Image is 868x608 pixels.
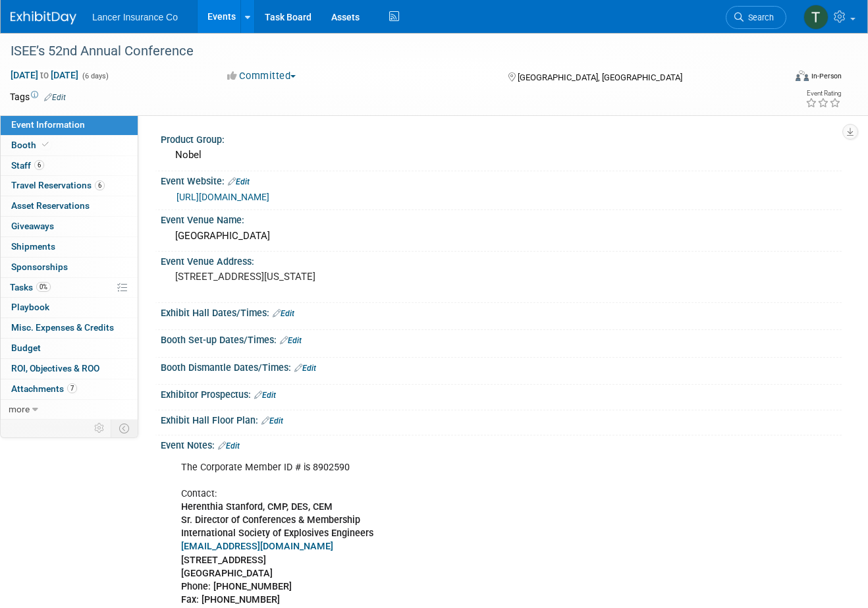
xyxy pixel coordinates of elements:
div: In-Person [811,71,842,81]
a: Travel Reservations6 [1,176,138,196]
span: [GEOGRAPHIC_DATA], [GEOGRAPHIC_DATA] [518,72,682,82]
span: Attachments [11,383,77,394]
span: Staff [11,160,44,171]
div: Booth Dismantle Dates/Times: [161,358,842,375]
div: Exhibitor Prospectus: [161,385,842,402]
a: Misc. Expenses & Credits [1,318,138,338]
a: Edit [254,391,276,400]
span: Shipments [11,241,55,252]
span: to [38,70,51,80]
div: Booth Set-up Dates/Times: [161,330,842,347]
a: Edit [294,364,316,373]
a: Playbook [1,298,138,318]
a: Shipments [1,237,138,257]
span: Playbook [11,302,49,312]
div: Event Venue Name: [161,210,842,227]
button: Committed [223,69,301,83]
a: Search [726,6,786,29]
div: Exhibit Hall Floor Plan: [161,410,842,428]
span: 6 [34,160,44,170]
pre: [STREET_ADDRESS][US_STATE] [175,271,430,283]
a: Budget [1,339,138,358]
span: Tasks [10,282,51,292]
div: Event Rating [805,90,841,97]
a: Giveaways [1,217,138,236]
a: Booth [1,136,138,155]
span: Asset Reservations [11,200,90,211]
span: ROI, Objectives & ROO [11,363,99,373]
div: Event Venue Address: [161,252,842,268]
a: Tasks0% [1,278,138,298]
div: Event Notes: [161,435,842,453]
b: International Society of Explosives Engineers [181,528,373,539]
span: Sponsorships [11,262,68,272]
img: Format-Inperson.png [796,70,809,81]
b: Sr. Director of Conferences & Membership [181,514,360,526]
div: Event Format [720,69,842,88]
td: Toggle Event Tabs [111,420,138,437]
a: [EMAIL_ADDRESS][DOMAIN_NAME] [181,541,333,552]
span: Giveaways [11,221,54,231]
span: 6 [95,180,105,190]
a: Edit [218,441,240,451]
span: [DATE] [DATE] [10,69,79,81]
b: Herenthia Stanford, CMP, DES, CEM [181,501,333,512]
b: [STREET_ADDRESS] [181,555,266,566]
a: Sponsorships [1,258,138,277]
b: [GEOGRAPHIC_DATA] [181,568,273,579]
span: Travel Reservations [11,180,105,190]
span: 0% [36,282,51,292]
a: Staff6 [1,156,138,176]
span: Lancer Insurance Co [92,12,178,22]
a: more [1,400,138,420]
a: [URL][DOMAIN_NAME] [176,192,269,202]
span: Search [744,13,774,22]
img: Terrence Forrest [803,5,828,30]
td: Tags [10,90,66,103]
span: (6 days) [81,72,109,80]
span: Misc. Expenses & Credits [11,322,114,333]
i: Booth reservation complete [42,141,49,148]
a: Edit [273,309,294,318]
a: Edit [280,336,302,345]
span: Booth [11,140,51,150]
td: Personalize Event Tab Strip [88,420,111,437]
div: Event Website: [161,171,842,188]
a: Asset Reservations [1,196,138,216]
div: Product Group: [161,130,842,146]
div: Exhibit Hall Dates/Times: [161,303,842,320]
a: Event Information [1,115,138,135]
img: ExhibitDay [11,11,76,24]
span: Event Information [11,119,85,130]
span: more [9,404,30,414]
a: Attachments7 [1,379,138,399]
a: Edit [44,93,66,102]
a: Edit [261,416,283,426]
div: [GEOGRAPHIC_DATA] [171,226,832,246]
div: ISEE’s 52nd Annual Conference [6,40,771,63]
b: Phone: [PHONE_NUMBER] [181,581,292,592]
a: ROI, Objectives & ROO [1,359,138,379]
div: Nobel [171,145,832,165]
span: 7 [67,383,77,393]
span: Budget [11,343,41,353]
a: Edit [228,177,250,186]
b: Fax: [PHONE_NUMBER] [181,594,280,605]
